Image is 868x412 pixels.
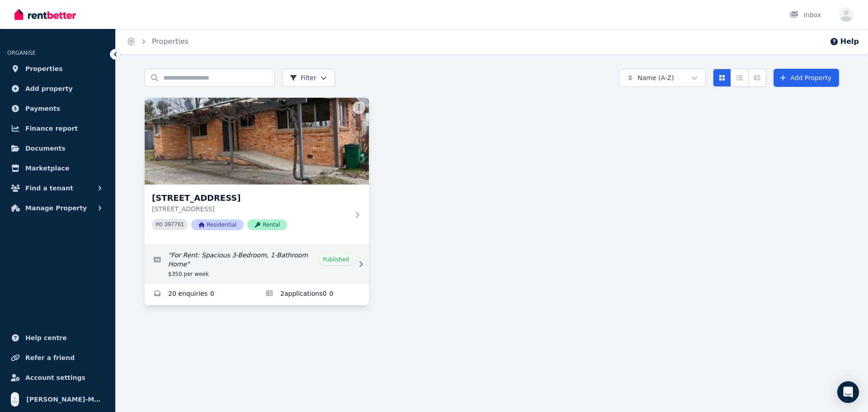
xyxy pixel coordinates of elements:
[26,394,104,405] span: [PERSON_NAME]-May [PERSON_NAME]
[7,329,108,347] a: Help centre
[25,123,78,134] span: Finance report
[145,245,369,283] a: Edit listing: For Rent: Spacious 3-Bedroom, 1-Bathroom Home
[156,222,163,227] small: PID
[25,203,87,213] span: Manage Property
[25,63,63,74] span: Properties
[7,139,108,157] a: Documents
[25,103,60,114] span: Payments
[257,284,369,305] a: Applications for 1718 Old Armidale Rd, Guyra
[7,199,108,217] button: Manage Property
[191,219,244,230] span: Residential
[247,219,287,230] span: Rental
[116,29,199,54] nav: Breadcrumb
[7,60,108,78] a: Properties
[14,8,76,21] img: RentBetter
[282,69,335,87] button: Filter
[145,98,369,245] a: 1718 Old Armidale Rd, Guyra[STREET_ADDRESS][STREET_ADDRESS]PID 397761ResidentialRental
[7,179,108,197] button: Find a tenant
[25,143,66,154] span: Documents
[25,83,73,94] span: Add property
[145,284,257,305] a: Enquiries for 1718 Old Armidale Rd, Guyra
[353,101,365,114] button: More options
[25,163,69,174] span: Marketplace
[165,222,184,228] code: 397761
[25,183,73,194] span: Find a tenant
[152,192,349,204] h3: [STREET_ADDRESS]
[25,372,85,383] span: Account settings
[152,37,189,46] a: Properties
[731,69,749,87] button: Compact list view
[619,69,706,87] button: Name (A-Z)
[7,369,108,387] a: Account settings
[7,50,36,56] span: ORGANISE
[830,36,859,47] button: Help
[152,204,349,213] p: [STREET_ADDRESS]
[7,349,108,367] a: Refer a friend
[748,69,766,87] button: Expanded list view
[7,119,108,137] a: Finance report
[7,99,108,118] a: Payments
[290,73,316,82] span: Filter
[145,98,369,185] img: 1718 Old Armidale Rd, Guyra
[7,80,108,98] a: Add property
[713,69,766,87] div: View options
[789,10,821,19] div: Inbox
[25,352,75,363] span: Refer a friend
[713,69,731,87] button: Card view
[837,381,859,403] div: Open Intercom Messenger
[637,73,674,82] span: Name (A-Z)
[7,159,108,177] a: Marketplace
[774,69,839,87] a: Add Property
[25,332,67,343] span: Help centre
